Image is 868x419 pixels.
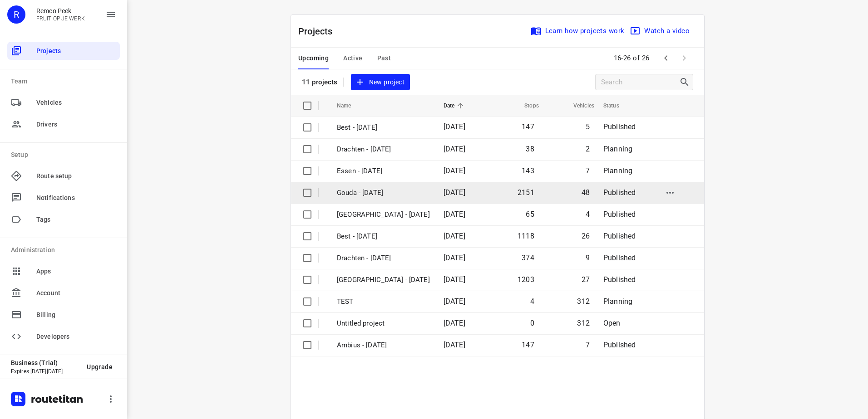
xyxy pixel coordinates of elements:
p: Drachten - Thursday [337,144,430,155]
p: Antwerpen - Wednesday [337,209,430,220]
span: 65 [526,210,534,219]
span: 374 [522,253,534,262]
p: Untitled project [337,318,430,329]
p: Business (Trial) [11,359,79,366]
span: [DATE] [444,188,465,197]
div: Drivers [7,115,120,133]
span: 48 [582,188,590,197]
span: Route setup [36,171,116,181]
span: [DATE] [444,341,465,349]
div: Apps [7,262,120,280]
span: Drivers [36,120,116,129]
span: [DATE] [444,145,465,153]
span: New project [356,77,404,88]
span: 5 [586,122,590,131]
button: New project [351,74,410,91]
span: Open [603,319,621,327]
p: Ambius - Monday [337,340,430,351]
span: Planning [603,297,632,306]
span: 4 [586,210,590,219]
span: Published [603,122,636,131]
span: Vehicles [36,98,116,107]
p: Expires [DATE][DATE] [11,368,79,375]
span: [DATE] [444,122,465,131]
span: 27 [582,275,590,284]
p: FRUIT OP JE WERK [36,15,85,22]
div: Search [679,77,693,88]
span: 143 [522,166,534,175]
div: Route setup [7,167,120,185]
span: Name [337,100,363,111]
span: 147 [522,341,534,349]
span: [DATE] [444,210,465,219]
button: Upgrade [79,359,120,375]
span: Upcoming [298,53,329,64]
div: R [7,5,25,24]
div: Developers [7,327,120,346]
span: Date [444,100,467,111]
div: Tags [7,210,120,229]
p: TEST [337,297,430,307]
span: 2 [586,145,590,153]
div: Billing [7,306,120,324]
span: Published [603,253,636,262]
span: Status [603,100,631,111]
span: Active [343,53,362,64]
span: 7 [586,341,590,349]
span: Published [603,188,636,197]
div: Notifications [7,189,120,207]
span: Planning [603,166,632,175]
span: 9 [586,253,590,262]
span: 147 [522,122,534,131]
div: Projects [7,42,120,60]
span: 16-26 of 26 [610,49,654,68]
input: Search projects [601,75,679,89]
span: Published [603,275,636,284]
span: Next Page [675,49,693,67]
p: Remco Peek [36,7,85,15]
span: [DATE] [444,297,465,306]
span: 2151 [518,188,534,197]
span: 1118 [518,232,534,240]
span: Developers [36,332,116,341]
span: Projects [36,46,116,56]
span: 312 [577,319,590,327]
span: Published [603,210,636,219]
span: [DATE] [444,253,465,262]
span: [DATE] [444,232,465,240]
span: [DATE] [444,275,465,284]
span: Apps [36,267,116,276]
span: Past [377,53,391,64]
span: Previous Page [657,49,675,67]
p: Best - Wednesday [337,231,430,242]
span: [DATE] [444,319,465,327]
span: 7 [586,166,590,175]
p: 11 projects [302,78,338,86]
p: Zwolle - Wednesday [337,275,430,285]
p: Projects [298,24,340,38]
span: Published [603,232,636,240]
span: 38 [526,145,534,153]
span: 26 [582,232,590,240]
p: Drachten - Wednesday [337,253,430,263]
span: Upgrade [87,363,113,370]
span: 312 [577,297,590,306]
p: Gouda - Wednesday [337,188,430,198]
p: Setup [11,150,120,160]
span: 1203 [518,275,534,284]
span: Vehicles [562,100,594,111]
span: Tags [36,215,116,224]
p: Team [11,77,120,86]
p: Essen - Wednesday [337,166,430,176]
span: Account [36,288,116,298]
span: Billing [36,310,116,320]
span: Notifications [36,193,116,203]
p: Best - Thursday [337,122,430,133]
span: 4 [530,297,534,306]
span: Published [603,341,636,349]
span: Planning [603,145,632,153]
span: 0 [530,319,534,327]
div: Account [7,284,120,302]
div: Vehicles [7,93,120,112]
span: [DATE] [444,166,465,175]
